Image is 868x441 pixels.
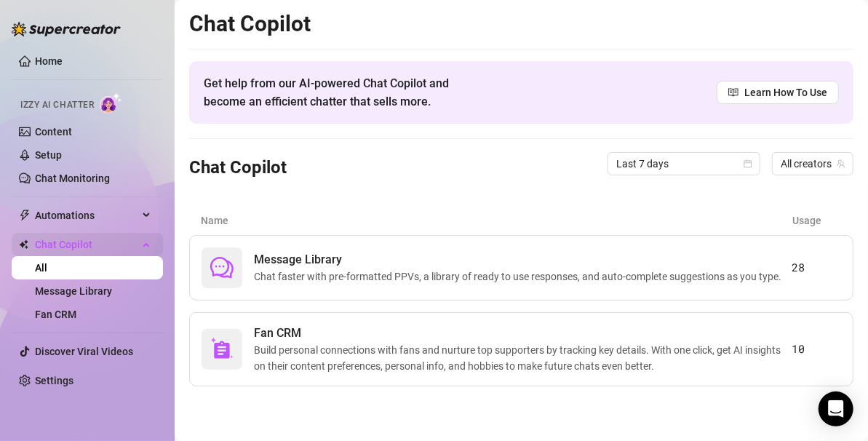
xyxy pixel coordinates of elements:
a: Chat Monitoring [35,172,110,184]
img: AI Chatter [100,92,122,114]
a: Message Library [35,285,112,297]
span: Last 7 days [616,153,752,175]
span: Message Library [254,251,787,269]
article: Name [201,212,792,229]
a: Discover Viral Videos [35,346,133,357]
span: Learn How To Use [744,84,827,100]
a: Settings [35,375,73,386]
a: Learn How To Use [717,81,839,104]
img: Chat Copilot [19,239,28,250]
a: Home [35,55,63,67]
a: All [35,262,47,274]
span: Fan CRM [254,325,792,342]
div: Open Intercom Messenger [819,392,853,426]
span: Izzy AI Chatter [20,98,94,112]
span: team [837,159,845,168]
img: svg%3e [210,338,234,361]
a: Setup [35,149,62,161]
a: Content [35,126,72,138]
article: Usage [792,212,842,229]
span: All creators [781,153,845,175]
h3: Chat Copilot [189,156,287,180]
img: logo-BBDzfeDw.svg [12,22,121,36]
a: Fan CRM [35,309,76,320]
span: calendar [744,159,752,168]
span: Automations [35,204,138,227]
span: Build personal connections with fans and nurture top supporters by tracking key details. With one... [254,342,792,374]
article: 28 [792,259,841,277]
span: Get help from our AI-powered Chat Copilot and become an efficient chatter that sells more. [204,74,484,111]
span: thunderbolt [19,210,31,221]
article: 10 [792,341,841,358]
span: read [728,87,738,98]
span: Chat Copilot [35,233,138,256]
span: Chat faster with pre-formatted PPVs, a library of ready to use responses, and auto-complete sugge... [254,269,787,285]
span: comment [210,256,234,279]
h2: Chat Copilot [189,10,853,38]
